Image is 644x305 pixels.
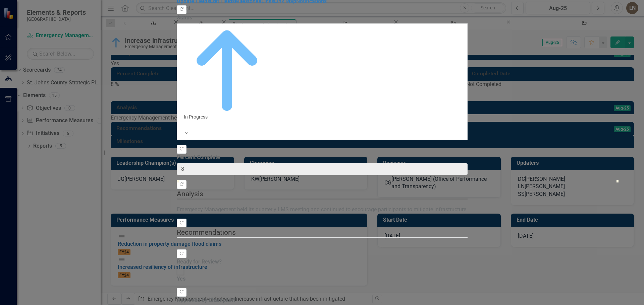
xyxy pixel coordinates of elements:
div: Yes [177,275,468,283]
p: Emergency Management held its quarterly LMS meeting and continued to encourage participants to mi... [177,206,468,214]
label: Ready for Review? [177,258,468,266]
div: In Progress [184,113,461,120]
label: Status [177,14,468,22]
img: In Progress [184,26,271,113]
label: Approved by Champion? [177,297,468,304]
legend: Recommendations [177,227,468,238]
legend: Analysis [177,189,468,199]
label: Percent Complete [177,154,468,161]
